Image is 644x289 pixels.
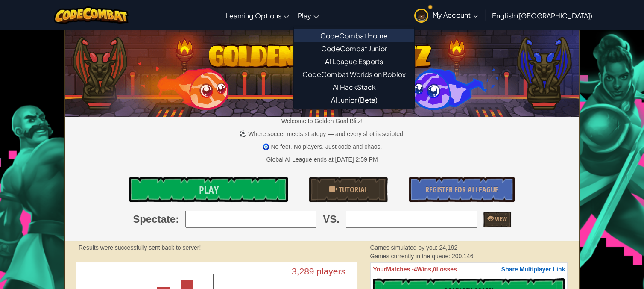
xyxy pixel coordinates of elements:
[439,244,457,251] span: 24,192
[425,184,498,195] span: Register for AI League
[54,6,129,24] img: CodeCombat logo
[409,177,515,202] a: Register for AI League
[309,177,388,202] a: Tutorial
[294,94,414,106] a: AI Junior (Beta)
[225,11,281,20] span: Learning Options
[494,215,507,223] span: View
[492,11,592,20] span: English ([GEOGRAPHIC_DATA])
[433,10,478,19] span: My Account
[199,183,219,197] span: Play
[370,253,451,260] span: Games currently in the queue:
[65,130,579,138] p: ⚽ Where soccer meets strategy — and every shot is scripted.
[373,266,386,273] span: Your
[323,212,340,227] span: VS.
[386,266,414,273] span: Matches -
[414,9,428,23] img: avatar
[436,266,457,273] span: Losses
[221,4,293,27] a: Learning Options
[79,244,201,251] strong: Results were successfully sent back to server!
[417,266,433,273] span: Wins,
[294,81,414,94] a: AI HackStack
[65,117,579,125] p: Welcome to Golden Goal Blitz!
[488,4,597,27] a: English ([GEOGRAPHIC_DATA])
[293,4,323,27] a: Play
[371,263,568,276] th: 4 0
[294,29,414,42] a: CodeCombat Home
[337,184,368,195] span: Tutorial
[294,55,414,68] a: AI League Esports
[410,2,483,29] a: My Account
[65,27,579,117] img: Golden Goal
[266,155,378,164] div: Global AI League ends at [DATE] 2:59 PM
[133,212,176,227] span: Spectate
[452,253,474,260] span: 200,146
[294,68,414,81] a: CodeCombat Worlds on Roblox
[65,142,579,151] p: 🧿 No feet. No players. Just code and chaos.
[298,11,311,20] span: Play
[501,266,565,273] span: Share Multiplayer Link
[294,42,414,55] a: CodeCombat Junior
[176,212,179,227] span: :
[370,244,439,251] span: Games simulated by you:
[292,266,345,276] text: 3,289 players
